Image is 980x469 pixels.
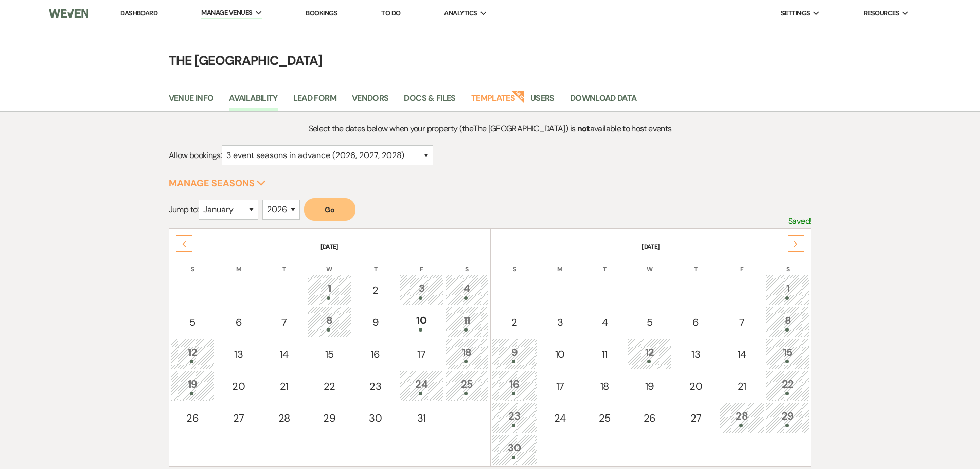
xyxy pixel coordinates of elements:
p: Select the dates below when your property (the The [GEOGRAPHIC_DATA] ) is available to host events [249,122,731,135]
a: Availability [229,92,277,111]
div: 6 [221,315,256,330]
button: Manage Seasons [169,179,266,188]
div: 16 [358,346,393,362]
div: 16 [497,376,532,395]
div: 14 [725,346,759,362]
div: 6 [679,315,713,330]
img: Weven Logo [49,3,88,24]
div: 9 [358,315,393,330]
th: [DATE] [492,230,810,251]
span: Allow bookings: [169,150,222,161]
a: Download Data [570,92,637,111]
div: 2 [497,315,532,330]
div: 18 [451,344,483,363]
th: S [170,252,215,274]
div: 27 [221,410,256,426]
th: T [262,252,306,274]
div: 8 [771,312,805,332]
div: 24 [544,410,576,426]
strong: not [577,123,590,134]
div: 9 [497,344,532,363]
div: 5 [176,315,209,330]
div: 20 [221,378,256,394]
div: 10 [544,346,576,362]
div: 11 [451,312,483,332]
th: M [216,252,261,274]
a: Venue Info [169,92,214,111]
th: T [352,252,398,274]
div: 4 [451,281,483,300]
strong: New [511,89,525,103]
a: Vendors [352,92,389,111]
div: 15 [313,346,346,362]
div: 17 [405,346,438,362]
div: 19 [633,378,667,394]
div: 26 [633,410,667,426]
div: 3 [544,315,576,330]
div: 19 [176,376,209,395]
div: 8 [313,312,346,332]
a: Templates [471,92,515,111]
span: Settings [781,8,810,19]
div: 13 [679,346,713,362]
th: F [399,252,444,274]
div: 1 [313,281,346,300]
div: 13 [221,346,256,362]
div: 15 [771,344,805,363]
div: 27 [679,410,713,426]
th: S [445,252,489,274]
div: 17 [544,378,576,394]
th: T [583,252,627,274]
div: 12 [633,344,667,363]
div: 20 [679,378,713,394]
button: Go [304,198,355,221]
div: 23 [497,408,532,427]
th: W [307,252,352,274]
div: 3 [405,281,438,300]
th: [DATE] [170,230,489,251]
th: M [538,252,582,274]
div: 30 [358,410,393,426]
div: 28 [725,408,759,427]
div: 2 [358,283,393,298]
div: 25 [451,376,483,395]
div: 23 [358,378,393,394]
th: S [765,252,810,274]
th: W [628,252,672,274]
span: Jump to: [169,204,199,215]
span: Analytics [444,8,477,19]
div: 10 [405,312,438,332]
h4: The [GEOGRAPHIC_DATA] [120,51,861,70]
a: To Do [381,9,400,18]
div: 26 [176,410,209,426]
div: 29 [313,410,346,426]
span: Manage Venues [201,8,252,18]
a: Dashboard [120,9,157,18]
a: Bookings [306,9,337,18]
a: Docs & Files [404,92,455,111]
span: Resources [864,8,899,19]
div: 25 [589,410,621,426]
div: 22 [771,376,805,395]
div: 14 [268,346,300,362]
div: 18 [589,378,621,394]
div: 4 [589,315,621,330]
div: 7 [268,315,300,330]
div: 1 [771,281,805,300]
div: 12 [176,344,209,363]
div: 22 [313,378,346,394]
th: S [492,252,538,274]
a: Users [530,92,555,111]
div: 7 [725,315,759,330]
div: 31 [405,410,438,426]
div: 24 [405,376,438,395]
p: Saved! [788,215,811,228]
div: 29 [771,408,805,427]
th: F [720,252,764,274]
div: 11 [589,346,621,362]
a: Lead Form [293,92,336,111]
div: 30 [497,440,532,459]
th: T [673,252,719,274]
div: 21 [725,378,759,394]
div: 5 [633,315,667,330]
